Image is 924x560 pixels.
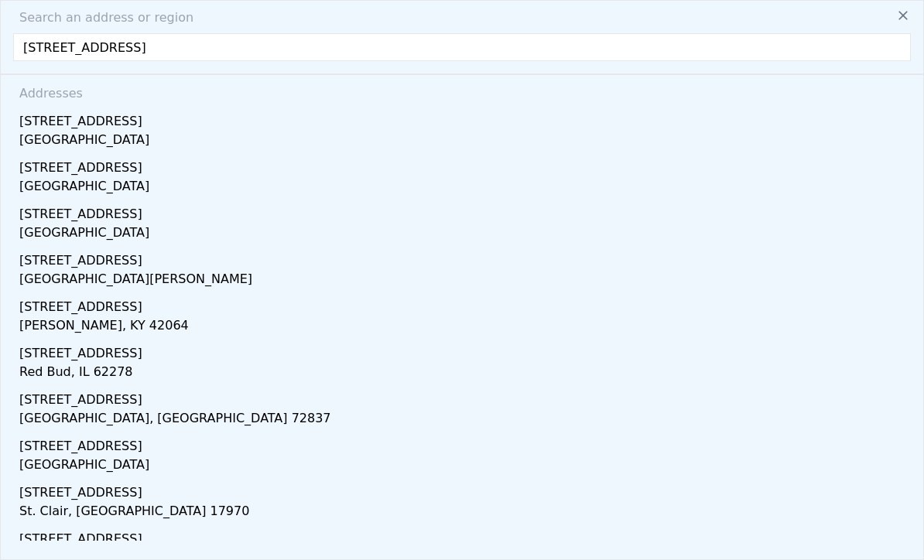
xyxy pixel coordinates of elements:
[13,75,911,106] div: Addresses
[19,384,911,409] div: [STREET_ADDRESS]
[19,177,911,199] div: [GEOGRAPHIC_DATA]
[19,224,911,245] div: [GEOGRAPHIC_DATA]
[19,502,911,524] div: St. Clair, [GEOGRAPHIC_DATA] 17970
[19,292,911,316] div: [STREET_ADDRESS]
[19,477,911,502] div: [STREET_ADDRESS]
[19,409,911,431] div: [GEOGRAPHIC_DATA], [GEOGRAPHIC_DATA] 72837
[19,456,911,477] div: [GEOGRAPHIC_DATA]
[19,152,911,177] div: [STREET_ADDRESS]
[19,106,911,131] div: [STREET_ADDRESS]
[19,338,911,363] div: [STREET_ADDRESS]
[19,363,911,384] div: Red Bud, IL 62278
[19,431,911,456] div: [STREET_ADDRESS]
[19,270,911,292] div: [GEOGRAPHIC_DATA][PERSON_NAME]
[19,316,911,338] div: [PERSON_NAME], KY 42064
[19,524,911,548] div: [STREET_ADDRESS]
[19,131,911,152] div: [GEOGRAPHIC_DATA]
[19,199,911,224] div: [STREET_ADDRESS]
[7,9,193,27] span: Search an address or region
[19,245,911,270] div: [STREET_ADDRESS]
